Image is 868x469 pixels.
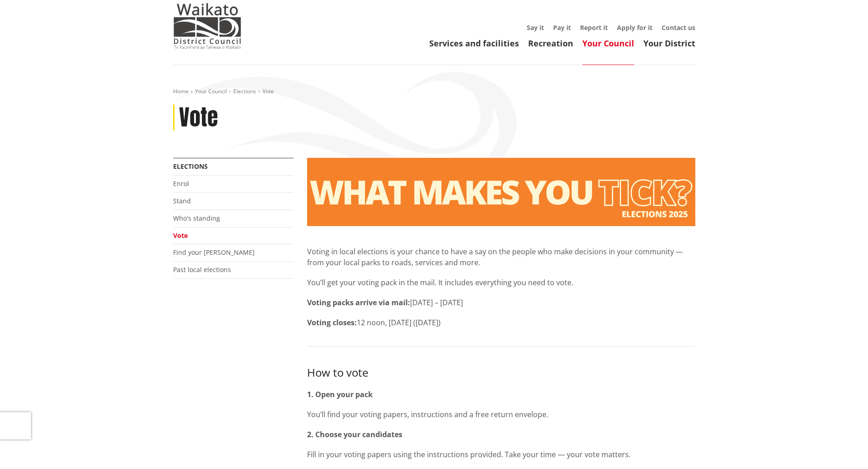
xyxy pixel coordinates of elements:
[173,88,695,96] nav: breadcrumb
[173,214,220,222] a: Who's standing
[307,429,402,439] strong: 2. Choose your candidates
[173,231,188,240] a: Vote
[262,87,274,95] span: Vote
[582,38,634,49] a: Your Council
[307,277,695,288] p: You’ll get your voting pack in the mail. It includes everything you need to vote.
[307,389,373,399] strong: 1. Open your pack
[173,265,231,274] a: Past local elections
[173,87,189,95] a: Home
[173,197,191,205] a: Stand
[173,3,241,49] img: Waikato District Council - Te Kaunihera aa Takiwaa o Waikato
[173,162,208,171] a: Elections
[307,318,357,328] strong: Voting closes:
[580,23,608,32] a: Report it
[307,246,695,268] p: Voting in local elections is your chance to have a say on the people who make decisions in your c...
[173,179,189,188] a: Enrol
[617,23,652,32] a: Apply for it
[527,23,544,32] a: Say it
[307,298,410,308] strong: Voting packs arrive via mail:
[195,87,227,95] a: Your Council
[307,409,548,419] span: You’ll find your voting papers, instructions and a free return envelope.
[233,87,256,95] a: Elections
[173,248,255,257] a: Find your [PERSON_NAME]
[307,158,695,226] img: Vote banner
[357,318,441,328] span: 12 noon, [DATE] ([DATE])
[826,431,859,464] iframe: Messenger Launcher
[307,365,695,380] h3: How to vote
[643,38,695,49] a: Your District
[307,297,695,308] p: [DATE] – [DATE]
[179,105,218,131] h1: Vote
[307,449,695,460] p: Fill in your voting papers using the instructions provided. Take your time — your vote matters.
[429,38,519,49] a: Services and facilities
[528,38,573,49] a: Recreation
[553,23,571,32] a: Pay it
[662,23,695,32] a: Contact us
